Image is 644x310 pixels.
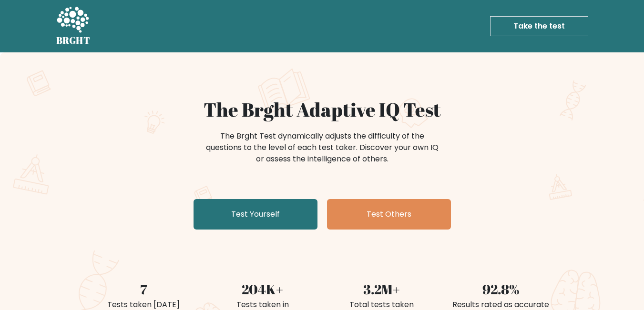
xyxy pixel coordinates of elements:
[90,279,197,299] div: 7
[447,279,555,299] div: 92.8%
[90,98,555,121] h1: The Brght Adaptive IQ Test
[56,35,91,46] h5: BRGHT
[194,199,317,230] a: Test Yourself
[56,4,91,49] a: BRGHT
[203,130,441,165] div: The Brght Test dynamically adjusts the difficulty of the questions to the level of each test take...
[327,199,451,230] a: Test Others
[328,279,436,299] div: 3.2M+
[209,279,317,299] div: 204K+
[490,16,588,36] a: Take the test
